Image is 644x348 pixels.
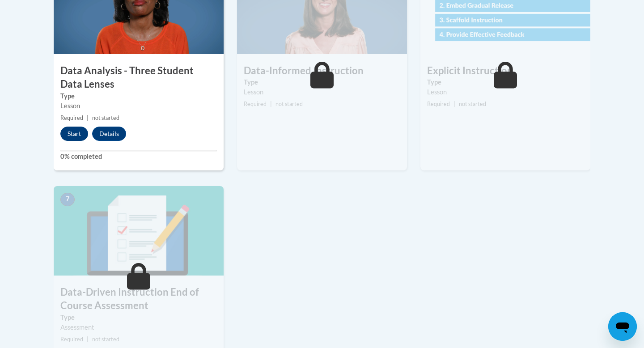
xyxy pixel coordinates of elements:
[92,115,119,121] span: not started
[420,64,590,78] h3: Explicit Instruction
[427,101,450,107] span: Required
[60,193,75,206] span: 7
[54,285,224,313] h3: Data-Driven Instruction End of Course Assessment
[244,77,400,87] label: Type
[270,101,272,107] span: |
[237,64,407,78] h3: Data-Informed Instruction
[427,87,584,97] div: Lesson
[275,101,303,107] span: not started
[87,336,89,343] span: |
[244,87,400,97] div: Lesson
[427,77,584,87] label: Type
[60,336,83,343] span: Required
[60,91,217,101] label: Type
[60,127,88,141] button: Start
[60,152,217,161] label: 0% completed
[60,323,217,332] div: Assessment
[608,312,637,341] iframe: Button to launch messaging window
[54,186,224,276] img: Course Image
[60,101,217,111] div: Lesson
[92,127,126,141] button: Details
[453,101,455,107] span: |
[60,115,83,121] span: Required
[244,101,267,107] span: Required
[92,336,119,343] span: not started
[459,101,486,107] span: not started
[54,64,224,92] h3: Data Analysis - Three Student Data Lenses
[60,313,217,323] label: Type
[87,115,89,121] span: |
